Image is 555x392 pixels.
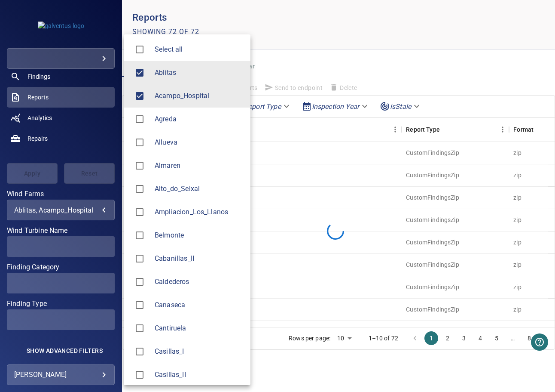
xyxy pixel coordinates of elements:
span: Canaseca [155,300,244,310]
div: Wind Farms Acampo_Hospital [155,91,244,101]
div: Wind Farms Casillas_I [155,346,244,357]
span: Alto_do_Seixal [131,180,149,198]
span: Alto_do_Seixal [155,184,244,194]
span: Caldederos [155,277,244,287]
span: Agreda [131,110,149,128]
div: Wind Farms Cabanillas_II [155,253,244,264]
div: Wind Farms Allueva [155,137,244,148]
div: Wind Farms Agreda [155,114,244,124]
span: Select all [155,44,244,55]
div: Wind Farms Canaseca [155,300,244,310]
span: Agreda [155,114,244,124]
span: Caldederos [131,273,149,291]
span: Cabanillas_II [131,250,149,268]
span: Casillas_I [131,343,149,361]
div: Wind Farms Ablitas [155,68,244,78]
span: Ablitas [155,68,244,78]
div: Wind Farms Alto_do_Seixal [155,184,244,194]
span: Ablitas [131,64,149,82]
span: Casillas_II [155,370,244,380]
span: Acampo_Hospital [155,91,244,101]
div: Wind Farms Caldederos [155,277,244,287]
div: Wind Farms Casillas_II [155,370,244,380]
span: Almaren [131,157,149,175]
span: Allueva [155,137,244,148]
div: Wind Farms Ampliacion_Los_Llanos [155,207,244,217]
span: Almaren [155,161,244,171]
span: Cantiruela [131,319,149,337]
div: Wind Farms Cantiruela [155,323,244,333]
span: Cantiruela [155,323,244,333]
span: Cabanillas_II [155,253,244,264]
div: Wind Farms Belmonte [155,230,244,241]
div: Wind Farms Almaren [155,161,244,171]
span: Belmonte [131,226,149,244]
span: Casillas_II [131,366,149,384]
span: Belmonte [155,230,244,241]
span: Canaseca [131,296,149,314]
span: Acampo_Hospital [131,87,149,105]
span: Ampliacion_Los_Llanos [131,203,149,221]
span: Casillas_I [155,346,244,357]
span: Ampliacion_Los_Llanos [155,207,244,217]
span: Allueva [131,133,149,151]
